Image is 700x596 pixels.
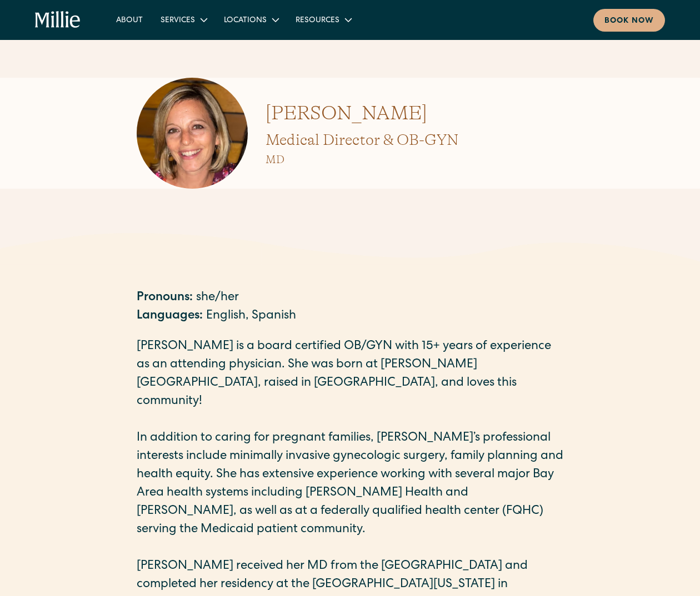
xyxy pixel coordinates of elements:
[206,307,296,326] div: English, Spanish
[137,338,563,411] p: [PERSON_NAME] is a board certified OB/GYN with 15+ years of experience as an attending physician....
[137,78,248,189] img: Amy Kane profile photo
[593,9,665,32] a: Book now
[137,292,193,304] strong: Pronouns:
[137,430,563,539] p: In addition to caring for pregnant families, [PERSON_NAME]’s professional interests include minim...
[604,16,654,27] div: Book now
[215,11,287,29] div: Locations
[196,289,239,307] div: she/her
[287,11,359,29] div: Resources
[266,151,458,168] h3: MD
[266,128,458,151] h2: Medical Director & OB-GYN
[152,11,215,29] div: Services
[296,15,339,27] div: Resources
[35,11,81,29] a: home
[161,15,195,27] div: Services
[266,98,458,128] h1: [PERSON_NAME]
[137,310,203,322] strong: Languages:
[107,11,152,29] a: About
[224,15,267,27] div: Locations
